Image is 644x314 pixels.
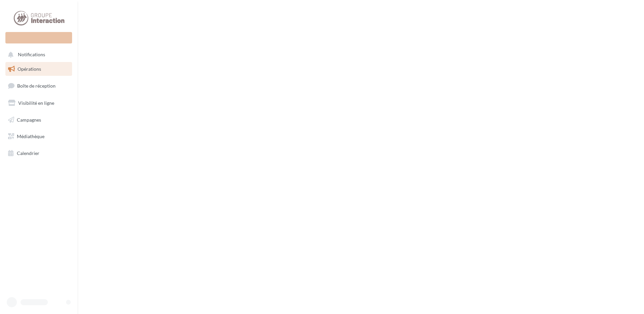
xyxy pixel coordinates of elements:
[17,117,41,122] span: Campagnes
[4,129,73,144] a: Médiathèque
[4,113,73,127] a: Campagnes
[4,62,73,76] a: Opérations
[4,78,73,93] a: Boîte de réception
[5,32,72,43] div: Nouvelle campagne
[17,150,39,156] span: Calendrier
[4,96,73,110] a: Visibilité en ligne
[17,83,56,89] span: Boîte de réception
[17,133,44,139] span: Médiathèque
[18,66,41,72] span: Opérations
[18,100,54,106] span: Visibilité en ligne
[4,146,73,160] a: Calendrier
[18,52,45,58] span: Notifications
